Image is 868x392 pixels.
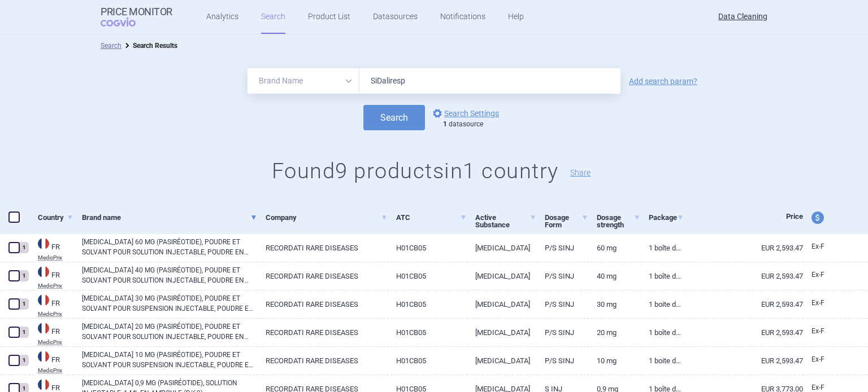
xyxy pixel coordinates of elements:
a: EUR 2,593.47 [684,234,803,262]
a: Ex-F [803,351,845,368]
a: Ex-F [803,239,845,256]
a: P/S SINJ [536,347,588,375]
a: Active Substance [475,204,536,239]
abbr: MedicPrix — Online database developed by The Ministry of Social Affairs and Health, France [38,311,73,317]
a: H01CB05 [388,290,467,318]
a: ATC [396,204,467,231]
a: 1 BOÎTE DE 1, POUDRE EN FLACON + 2 ML DE SOLVANT EN SERINGUE PRÉREMPLIE, POUDRE ET SOLVANT POUR S... [640,262,684,290]
a: FRFRMedicPrix [29,293,73,317]
a: Brand name [82,204,257,231]
li: Search Results [121,40,177,51]
a: [MEDICAL_DATA] [467,290,536,318]
a: P/S SINJ [536,290,588,318]
div: datasource [443,120,505,129]
a: EUR 2,593.47 [684,319,803,346]
a: Ex-F [803,323,845,340]
a: Dosage Form [545,204,588,239]
a: 1 BOÎTE DE 1, POUDRE EN FLACON + 2 ML DE SOLVANT EN SERINGUE PRÉREMPLIE, POUDRE ET SOLVANT POUR S... [640,234,684,262]
a: 30 mg [588,290,640,318]
a: [MEDICAL_DATA] 30 MG (PASIRÉOTIDE), POUDRE ET SOLVANT POUR SUSPENSION INJECTABLE, POUDRE EN FLACO... [82,293,257,314]
img: France [38,238,49,249]
a: P/S SINJ [536,234,588,262]
a: Search [101,42,121,50]
a: FRFRMedicPrix [29,265,73,289]
a: [MEDICAL_DATA] [467,319,536,346]
a: RECORDATI RARE DISEASES [257,319,387,346]
a: 1 BOITE DE 1, POUDRE EN FLACON + 2 ML DE SOLVANT EN SERINGUE PRÉREMPLIE, POUDRE ET SOLVANT POUR S... [640,290,684,318]
a: P/S SINJ [536,262,588,290]
a: RECORDATI RARE DISEASES [257,290,387,318]
a: 60 mg [588,234,640,262]
a: Ex-F [803,295,845,312]
span: COGVIO [101,17,151,27]
a: [MEDICAL_DATA] 10 MG (PASIRÉOTIDE), POUDRE ET SOLVANT POUR SUSPENSION INJECTABLE, POUDRE EN FLACO... [82,350,257,370]
strong: Price Monitor [101,6,172,17]
div: 1 [19,270,29,281]
div: 1 [19,298,29,310]
img: France [38,294,49,306]
a: [MEDICAL_DATA] [467,262,536,290]
abbr: MedicPrix — Online database developed by The Ministry of Social Affairs and Health, France [38,283,73,289]
a: Search Settings [431,107,499,120]
a: EUR 2,593.47 [684,290,803,318]
span: Ex-factory price [811,299,824,307]
a: 10 mg [588,347,640,375]
a: FRFRMedicPrix [29,350,73,373]
span: Ex-factory price [811,327,824,335]
span: Ex-factory price [811,355,824,363]
a: [MEDICAL_DATA] [467,347,536,375]
a: [MEDICAL_DATA] [467,234,536,262]
a: Package [649,204,684,231]
a: H01CB05 [388,347,467,375]
img: France [38,351,49,362]
span: Ex-factory price [811,243,824,250]
a: H01CB05 [388,262,467,290]
a: [MEDICAL_DATA] 20 MG (PASIRÉOTIDE), POUDRE ET SOLVANT POUR SOLUTION INJECTABLE, POUDRE EN FLACON ... [82,321,257,342]
a: H01CB05 [388,319,467,346]
span: Ex-factory price [811,271,824,279]
a: 1 BOÎTE DE 1, POUDRE EN FLACON + 2 ML DE SOLVANT EN SERINGUE PRÉREMPLIE, POUDRE ET SOLVANT POUR S... [640,319,684,346]
abbr: MedicPrix — Online database developed by The Ministry of Social Affairs and Health, France [38,255,73,261]
a: RECORDATI RARE DISEASES [257,262,387,290]
img: France [38,323,49,334]
img: France [38,266,49,278]
img: France [38,379,49,390]
a: RECORDATI RARE DISEASES [257,347,387,375]
span: Price [786,212,803,221]
button: Search [363,105,425,130]
a: Ex-F [803,267,845,284]
a: RECORDATI RARE DISEASES [257,234,387,262]
li: Search [101,40,121,51]
a: FRFRMedicPrix [29,321,73,345]
abbr: MedicPrix — Online database developed by The Ministry of Social Affairs and Health, France [38,340,73,345]
a: [MEDICAL_DATA] 60 MG (PASIRÉOTIDE), POUDRE ET SOLVANT POUR SOLUTION INJECTABLE, POUDRE EN FLACON ... [82,237,257,257]
div: 1 [19,355,29,366]
a: Price MonitorCOGVIO [101,6,172,28]
a: H01CB05 [388,234,467,262]
a: FRFRMedicPrix [29,237,73,261]
a: Country [38,204,73,231]
a: Add search param? [629,77,697,85]
a: 1 BOITE DE 1, POUDRE EN FLACON + 2 ML DE SOLVANT EN SERINGUE PRÉREMPLIE, POUDRE ET SOLVANT POUR S... [640,347,684,375]
a: P/S SINJ [536,319,588,346]
a: Company [266,204,387,231]
a: 40 mg [588,262,640,290]
span: Ex-factory price [811,384,824,391]
a: EUR 2,593.47 [684,347,803,375]
a: [MEDICAL_DATA] 40 MG (PASIRÉOTIDE), POUDRE ET SOLVANT POUR SOLUTION INJECTABLE, POUDRE EN FLACON ... [82,265,257,285]
abbr: MedicPrix — Online database developed by The Ministry of Social Affairs and Health, France [38,368,73,373]
button: Share [570,169,591,177]
a: 20 mg [588,319,640,346]
a: Dosage strength [597,204,640,239]
a: EUR 2,593.47 [684,262,803,290]
strong: 1 [443,120,447,128]
div: 1 [19,327,29,338]
strong: Search Results [133,42,177,50]
div: 1 [19,242,29,253]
